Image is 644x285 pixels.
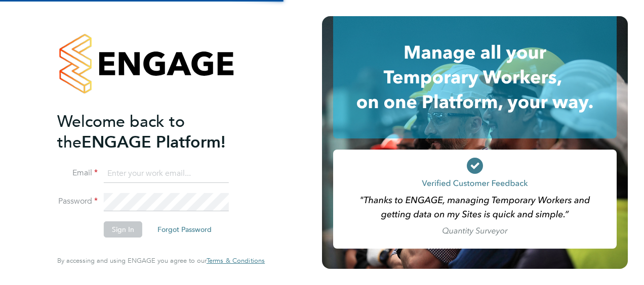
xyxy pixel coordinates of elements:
h2: ENGAGE Platform! [57,111,255,153]
label: Email [57,168,98,178]
span: By accessing and using ENGAGE you agree to our [57,256,265,265]
input: Enter your work email... [104,165,229,183]
label: Password [57,196,98,207]
button: Forgot Password [149,221,220,238]
span: Welcome back to the [57,112,185,152]
button: Sign In [104,221,142,238]
span: Terms & Conditions [207,256,265,265]
a: Terms & Conditions [207,257,265,265]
